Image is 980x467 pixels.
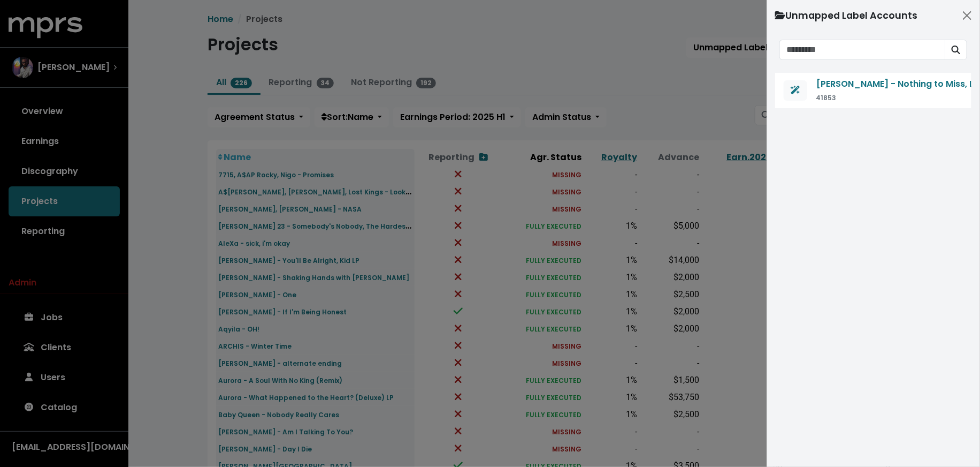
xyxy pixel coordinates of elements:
[959,7,976,24] button: Close
[775,9,918,22] div: Unmapped Label Accounts
[784,80,807,101] button: Generate agreement from this contract
[816,93,836,102] small: 41853
[779,40,945,60] input: Search unmapped contracts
